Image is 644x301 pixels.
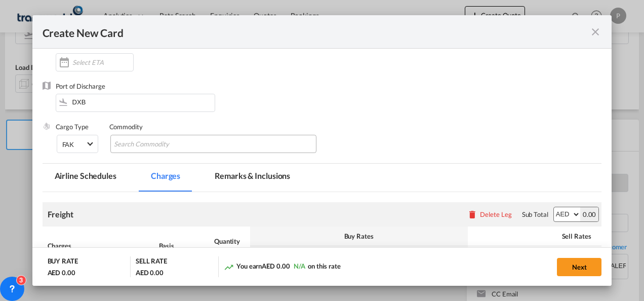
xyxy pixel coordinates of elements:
[159,241,199,250] div: Basis
[43,122,51,130] img: cargo.png
[56,82,105,90] label: Port of Discharge
[56,123,89,131] label: Cargo Type
[43,25,590,38] div: Create New Card
[361,246,407,266] th: Max
[72,58,133,66] input: Select ETA
[43,164,129,192] md-tab-item: Airline Schedules
[43,164,313,192] md-pagination-wrapper: Use the left and right arrow keys to navigate between tabs
[136,268,164,277] div: AED 0.00
[48,256,78,268] div: BUY RATE
[480,210,512,218] div: Delete Leg
[407,246,468,266] th: Amount
[203,164,302,192] md-tab-item: Remarks & Inclusions
[579,246,625,266] th: Max
[316,246,361,266] th: Min
[62,140,74,148] div: FAK
[250,246,316,266] th: Unit Price
[224,262,234,272] md-icon: icon-trending-up
[32,15,612,286] md-dialog: Create New CardPort ...
[61,94,215,109] input: Enter Port of Discharge
[210,237,245,255] div: Quantity | Slab
[522,210,548,219] div: Sub Total
[294,262,305,270] span: N/A
[255,232,463,241] div: Buy Rates
[109,123,143,131] label: Commodity
[580,207,599,221] div: 0.00
[48,209,73,220] div: Freight
[224,261,341,272] div: You earn on this rate
[139,164,192,192] md-tab-item: Charges
[467,210,512,218] button: Delete Leg
[468,246,534,266] th: Unit Price
[48,241,149,250] div: Charges
[557,258,601,276] button: Next
[114,136,207,153] input: Search Commodity
[136,256,167,268] div: SELL RATE
[48,268,75,277] div: AED 0.00
[534,246,579,266] th: Min
[57,135,98,153] md-select: Select Cargo type: FAK
[589,26,601,38] md-icon: icon-close fg-AAA8AD m-0 pointer
[262,262,290,270] span: AED 0.00
[467,209,477,219] md-icon: icon-delete
[110,135,317,153] md-chips-wrap: Chips container with autocompletion. Enter the text area, type text to search, and then use the u...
